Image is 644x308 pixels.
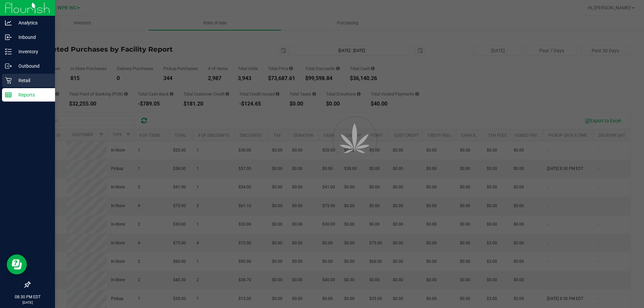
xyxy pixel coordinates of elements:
[3,294,52,300] p: 08:30 PM EDT
[5,77,12,84] inline-svg: Retail
[5,19,12,26] inline-svg: Analytics
[5,34,12,41] inline-svg: Inbound
[12,19,52,27] p: Analytics
[5,91,12,98] inline-svg: Reports
[3,300,52,305] p: [DATE]
[12,33,52,41] p: Inbound
[12,48,52,56] p: Inventory
[12,76,52,84] p: Retail
[5,63,12,69] inline-svg: Outbound
[12,91,52,99] p: Reports
[12,62,52,70] p: Outbound
[5,48,12,55] inline-svg: Inventory
[7,254,27,274] iframe: Resource center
